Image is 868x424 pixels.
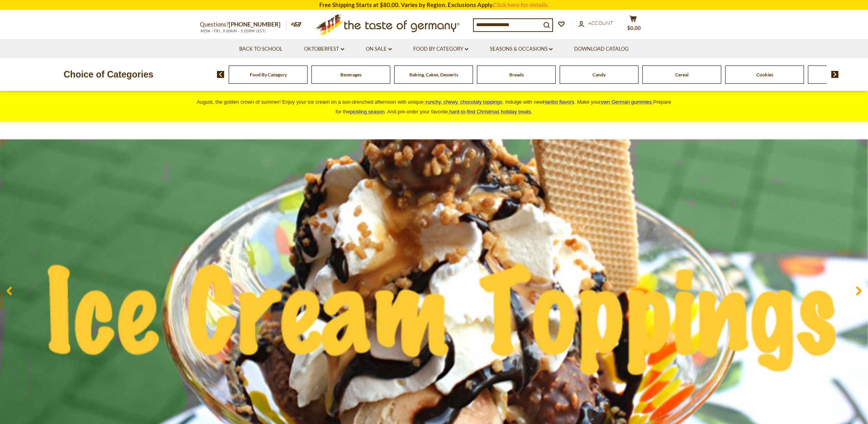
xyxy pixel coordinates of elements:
a: Candy [592,72,606,78]
img: previous arrow [217,71,224,78]
p: Questions? [200,19,286,30]
span: . [449,109,532,115]
a: Account [578,19,613,28]
a: Breads [509,72,524,78]
a: Beverages [340,72,361,78]
a: own German gummies. [601,99,653,105]
a: Cereal [675,72,688,78]
span: runchy, chewy, chocolaty toppings [426,99,502,105]
span: $0.00 [627,25,641,31]
span: MON - FRI, 9:00AM - 5:00PM (EST) [200,29,266,33]
a: Food By Category [250,72,287,78]
span: Account [588,20,613,26]
a: Download Catalog [574,45,629,53]
button: $0.00 [621,15,645,35]
a: Seasons & Occasions [490,45,553,53]
a: Cookies [756,72,773,78]
a: Food By Category [413,45,468,53]
a: crunchy, chewy, chocolaty toppings [423,99,502,105]
a: Click here for details. [493,1,549,8]
a: pickling season [350,109,385,115]
span: August, the golden crown of summer! Enjoy your ice cream on a sun-drenched afternoon with unique ... [197,99,671,115]
a: Haribo flavors [543,99,574,105]
a: Back to School [239,45,283,53]
img: next arrow [831,71,839,78]
a: hard-to-find Christmas holiday treats [449,109,531,115]
a: Baking, Cakes, Desserts [409,72,458,78]
a: [PHONE_NUMBER] [229,21,281,28]
span: own German gummies [601,99,652,105]
a: Oktoberfest [304,45,344,53]
a: On Sale [366,45,392,53]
